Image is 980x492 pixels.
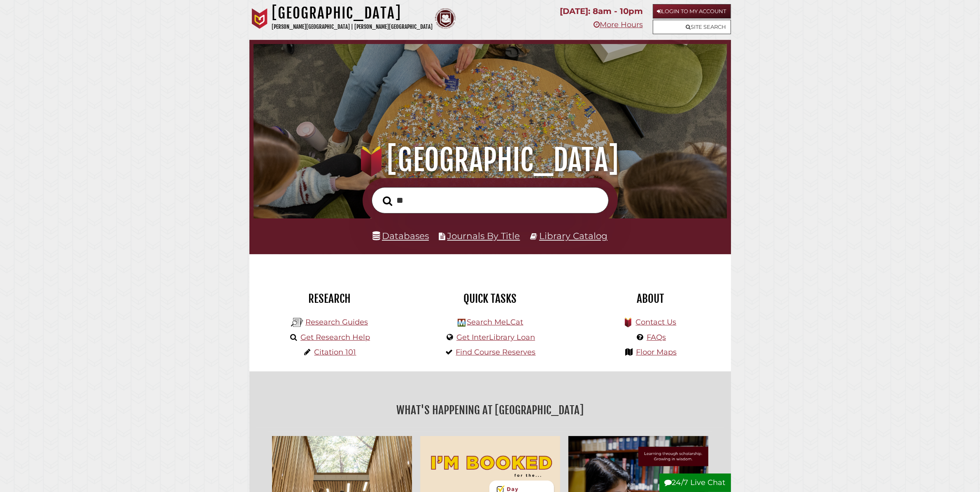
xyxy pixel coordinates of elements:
p: [PERSON_NAME][GEOGRAPHIC_DATA] | [PERSON_NAME][GEOGRAPHIC_DATA] [272,22,433,32]
a: Site Search [653,20,731,34]
a: Citation 101 [314,348,356,357]
a: Floor Maps [636,348,677,357]
img: Calvin Theological Seminary [435,8,456,29]
a: FAQs [647,333,666,342]
h2: What's Happening at [GEOGRAPHIC_DATA] [256,401,725,420]
h2: Research [256,292,404,306]
img: Calvin University [249,8,270,29]
a: Get Research Help [300,333,370,342]
a: Contact Us [635,318,676,327]
h1: [GEOGRAPHIC_DATA] [268,142,712,178]
a: Databases [372,230,429,241]
a: Search MeLCat [467,318,523,327]
a: Research Guides [305,318,368,327]
i: Search [383,196,393,206]
h2: About [577,292,725,306]
a: Library Catalog [539,230,608,241]
img: Hekman Library Logo [291,316,303,329]
p: [DATE]: 8am - 10pm [560,4,643,19]
h1: [GEOGRAPHIC_DATA] [272,4,433,22]
a: Find Course Reserves [456,348,536,357]
h2: Quick Tasks [416,292,564,306]
a: Journals By Title [447,230,520,241]
img: Hekman Library Logo [458,319,466,327]
a: More Hours [594,20,643,29]
button: Search [379,194,397,209]
a: Login to My Account [653,4,731,19]
a: Get InterLibrary Loan [456,333,535,342]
